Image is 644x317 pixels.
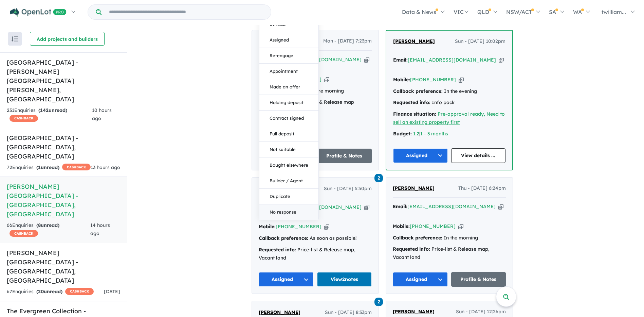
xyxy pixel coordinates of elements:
[393,184,435,193] a: [PERSON_NAME]
[38,222,41,228] span: 8
[103,5,270,19] input: Try estate name, suburb, builder or developer
[12,36,18,41] img: sort.svg
[38,164,41,170] span: 1
[36,164,59,170] strong: ( unread)
[276,223,321,230] a: [PHONE_NUMBER]
[451,148,506,163] a: View details ...
[498,203,503,210] button: Copy
[92,107,112,121] span: 10 hours ago
[259,64,318,79] button: Appointment
[259,234,372,243] div: As soon as possible!
[259,37,300,45] a: [PERSON_NAME]
[374,173,383,182] a: 2
[323,37,372,45] span: Mon - [DATE] 7:23pm
[393,99,430,105] strong: Requested info:
[259,56,273,63] strong: Email:
[7,164,91,172] div: 72 Enquir ies
[38,288,44,295] span: 20
[36,288,62,295] strong: ( unread)
[259,99,296,105] strong: Requested info:
[91,164,120,170] span: 13 hours ago
[7,133,120,161] h5: [GEOGRAPHIC_DATA] - [GEOGRAPHIC_DATA] , [GEOGRAPHIC_DATA]
[259,272,314,287] button: Assigned
[317,149,372,163] a: Profile & Notes
[602,9,626,15] span: twilliam...
[259,32,318,48] button: Assigned
[259,235,308,241] strong: Callback preference:
[259,98,372,106] div: Price-list & Release map
[413,131,419,137] a: 1.2
[420,131,448,137] a: 1 - 3 months
[393,245,506,262] div: Price-list & Release map, Vacant land
[7,182,120,219] h5: [PERSON_NAME][GEOGRAPHIC_DATA] - [GEOGRAPHIC_DATA] , [GEOGRAPHIC_DATA]
[325,308,372,317] span: Sun - [DATE] 8:33pm
[259,185,300,193] a: [PERSON_NAME]
[393,77,410,83] strong: Mobile:
[38,107,67,113] strong: ( unread)
[259,185,300,191] span: [PERSON_NAME]
[259,189,318,204] button: Duplicate
[393,308,435,316] a: [PERSON_NAME]
[374,174,383,182] span: 2
[259,16,319,220] div: Unread
[393,37,435,46] a: [PERSON_NAME]
[259,79,318,95] button: Made an offer
[393,38,435,44] span: [PERSON_NAME]
[259,87,372,95] div: In the morning
[324,223,329,230] button: Copy
[62,164,91,170] span: CASHBACK
[259,76,276,82] strong: Mobile:
[458,184,506,193] span: Thu - [DATE] 6:24pm
[259,111,318,126] button: Contract signed
[393,148,448,163] button: Assigned
[259,95,318,111] button: Holding deposit
[10,230,38,237] span: CASHBACK
[259,246,372,262] div: Price-list & Release map, Vacant land
[259,173,318,189] button: Builder / Agent
[259,223,276,230] strong: Mobile:
[458,223,463,230] button: Copy
[90,222,110,236] span: 14 hours ago
[374,297,383,306] a: 2
[259,142,318,157] button: Not suitable
[7,288,94,296] div: 67 Enquir ies
[317,272,372,287] a: View2notes
[393,88,443,94] strong: Callback preference:
[7,221,90,238] div: 66 Enquir ies
[30,32,105,46] button: Add projects and builders
[259,309,300,315] span: [PERSON_NAME]
[393,246,430,252] strong: Requested info:
[393,111,505,125] a: Pre-approval ready, Need to sell an existing property first
[393,99,505,107] div: Info pack
[364,56,369,63] button: Copy
[324,185,372,193] span: Sun - [DATE] 5:50pm
[374,298,383,306] span: 2
[259,48,318,64] button: Re-engage
[324,76,329,83] button: Copy
[410,77,456,83] a: [PHONE_NUMBER]
[393,235,442,241] strong: Callback preference:
[36,222,59,228] strong: ( unread)
[408,57,496,63] a: [EMAIL_ADDRESS][DOMAIN_NAME]
[40,107,49,113] span: 142
[259,38,300,44] span: [PERSON_NAME]
[259,204,273,210] strong: Email:
[259,88,308,94] strong: Callback preference:
[455,37,505,46] span: Sun - [DATE] 10:02pm
[393,131,412,137] strong: Budget:
[410,223,456,229] a: [PHONE_NUMBER]
[65,288,94,295] span: CASHBACK
[393,203,407,210] strong: Email:
[259,157,318,173] button: Bought elsewhere
[259,204,318,220] button: No response
[393,272,448,287] button: Assigned
[259,126,318,142] button: Full deposit
[104,288,120,295] span: [DATE]
[407,203,496,210] a: [EMAIL_ADDRESS][DOMAIN_NAME]
[393,57,408,63] strong: Email:
[393,185,435,191] span: [PERSON_NAME]
[499,56,504,64] button: Copy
